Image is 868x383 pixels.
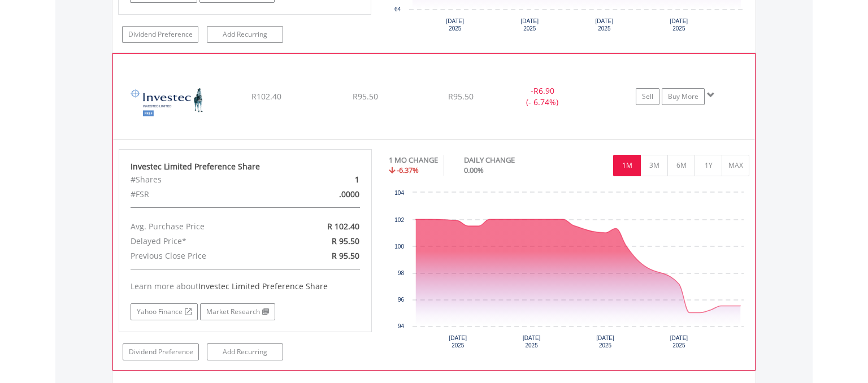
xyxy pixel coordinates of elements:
div: DAILY CHANGE [464,155,554,166]
div: .0000 [286,187,368,202]
a: Dividend Preference [122,26,198,43]
span: R102.40 [251,91,281,102]
span: -6.37% [397,165,419,175]
a: Market Research [200,303,275,320]
span: R95.50 [353,91,378,102]
text: 64 [394,6,401,12]
text: [DATE] 2025 [595,18,613,32]
span: Investec Limited Preference Share [198,281,328,291]
span: 0.00% [464,165,484,175]
button: MAX [722,155,749,176]
div: #FSR [122,187,286,202]
text: 96 [398,297,405,303]
a: Add Recurring [207,26,283,43]
div: Avg. Purchase Price [122,219,286,234]
text: [DATE] 2025 [449,335,467,349]
text: [DATE] 2025 [670,18,688,32]
button: 1M [613,155,641,176]
a: Buy More [662,88,705,105]
text: 100 [394,243,404,250]
img: EQU.ZA.INPR.png [119,68,216,136]
div: #Shares [122,172,286,187]
span: R 95.50 [332,250,359,261]
text: [DATE] 2025 [670,335,688,349]
div: Learn more about [131,281,360,292]
span: R 102.40 [327,221,359,232]
text: [DATE] 2025 [596,335,614,349]
div: 1 [286,172,368,187]
a: Add Recurring [207,343,283,360]
button: 6M [667,155,695,176]
button: 1Y [695,155,722,176]
text: [DATE] 2025 [520,18,539,32]
div: Investec Limited Preference Share [131,161,360,172]
a: Yahoo Finance [131,303,198,320]
text: 98 [398,270,405,276]
text: 94 [398,323,405,329]
text: 102 [394,217,404,223]
div: 1 MO CHANGE [389,155,438,166]
span: R95.50 [448,91,474,102]
div: Delayed Price* [122,234,286,249]
a: Sell [636,88,659,105]
span: R6.90 [533,85,554,96]
div: Chart. Highcharts interactive chart. [389,187,750,356]
div: - (- 6.74%) [500,85,585,108]
button: 3M [640,155,668,176]
div: Previous Close Price [122,249,286,263]
svg: Interactive chart [389,187,749,356]
span: R 95.50 [332,236,359,246]
a: Dividend Preference [123,343,199,360]
text: [DATE] 2025 [523,335,541,349]
text: 104 [394,190,404,196]
text: [DATE] 2025 [446,18,464,32]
